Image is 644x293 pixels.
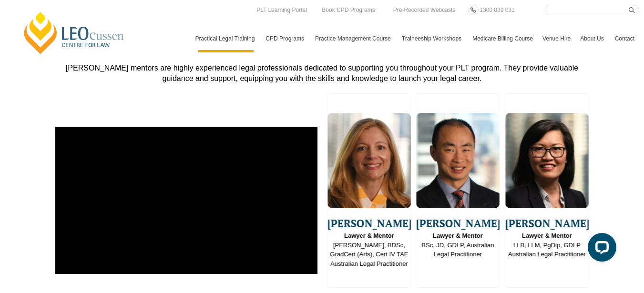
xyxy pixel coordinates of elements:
[327,231,411,268] span: [PERSON_NAME], BDSc, GradCert (Arts), Cert IV TAE Australian Legal Practitioner
[254,5,309,15] a: PLT Learning Portal
[416,93,500,288] div: 2 / 16
[416,113,500,208] img: Robin Huang
[391,5,458,15] a: Pre-Recorded Webcasts
[505,113,589,208] img: Yvonne Lye
[538,25,575,52] a: Venue Hire
[433,232,483,239] strong: Lawyer & Mentor
[261,25,310,52] a: CPD Programs
[575,25,610,52] a: About Us
[416,215,500,231] span: [PERSON_NAME]
[416,231,500,259] span: BSc, JD, GDLP, Australian Legal Practitioner
[468,25,538,52] a: Medicare Billing Course
[477,5,517,15] a: 1300 039 031
[610,25,639,52] a: Contact
[505,93,589,288] div: 3 / 16
[522,232,572,239] strong: Lawyer & Mentor
[480,7,514,13] span: 1300 039 031
[327,93,411,288] div: 1 / 16
[191,25,261,52] a: Practical Legal Training
[397,25,468,52] a: Traineeship Workshops
[580,229,620,269] iframe: LiveChat chat widget
[51,63,594,84] div: [PERSON_NAME] mentors are highly experienced legal professionals dedicated to supporting you thro...
[21,10,127,55] a: [PERSON_NAME] Centre for Law
[310,25,397,52] a: Practice Management Course
[327,113,411,208] img: Emma Ladakis
[327,215,411,231] span: [PERSON_NAME]
[344,232,394,239] strong: Lawyer & Mentor
[505,215,589,231] span: [PERSON_NAME]
[319,5,377,15] a: Book CPD Programs
[505,231,589,259] span: LLB, LLM, PgDip, GDLP Australian Legal Practitioner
